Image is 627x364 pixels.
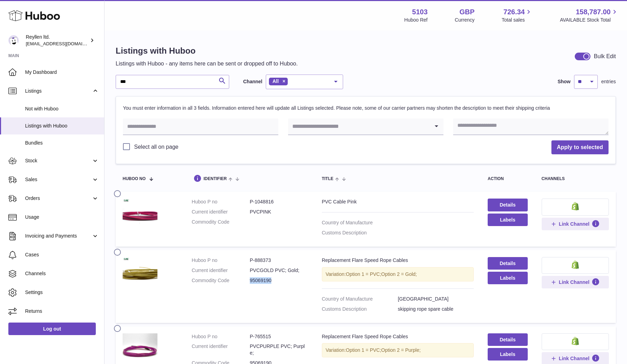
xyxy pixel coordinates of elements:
span: Option 2 = Gold; [381,271,417,277]
span: Not with Huboo [25,106,99,112]
img: Replacement Flare Speed Rope Cables [123,257,157,292]
button: Labels [488,214,528,226]
div: Bulk Edit [594,53,616,60]
div: Reyllen ltd. [26,34,88,47]
dt: Country of Manufacture [322,219,398,226]
span: Invoicing and Payments [25,233,92,239]
div: skipping rope spare cable [398,306,454,316]
dt: Current identifier [192,343,250,356]
span: Listings with Huboo [25,123,99,129]
img: shopify-small.png [572,202,579,210]
dd: 95069190 [250,277,308,284]
dt: Current identifier [192,267,250,274]
div: Currency [455,17,475,23]
span: Link Channel [559,221,589,227]
strong: GBP [459,7,474,17]
span: My Dashboard [25,69,99,76]
span: AVAILABLE Stock Total [560,17,619,23]
dt: Commodity Code [192,219,250,225]
div: action [488,177,528,181]
a: 158,787.00 AVAILABLE Stock Total [560,7,619,23]
span: title [322,177,333,181]
input: Search for option [288,118,429,134]
a: Details [488,199,528,211]
span: All [272,78,279,84]
dd: PVCGOLD PVC; Gold; [250,267,308,274]
span: Channels [25,270,99,277]
div: Variation: [322,267,474,281]
dt: Current identifier [192,209,250,215]
button: Link Channel [542,276,609,288]
div: Replacement Flare Speed Rope Cables [322,333,474,340]
span: Cases [25,251,99,258]
img: shopify-small.png [572,337,579,345]
span: [EMAIL_ADDRESS][DOMAIN_NAME] [26,41,102,46]
span: 726.34 [503,7,525,17]
a: Details [488,333,528,346]
dt: Country of Manufacture [322,296,398,302]
span: Total sales [502,17,533,23]
span: 158,787.00 [576,7,611,17]
button: Apply to selected [551,140,609,155]
div: Replacement Flare Speed Rope Cables [322,257,474,264]
div: channels [542,177,609,181]
button: Link Channel [542,218,609,230]
dt: Customs Description [322,306,398,312]
dt: Commodity Code [192,277,250,284]
img: PVC Cable Pink [123,199,157,233]
label: Channel [243,78,262,85]
span: Orders [25,195,92,202]
span: Option 1 = PVC; [346,347,381,353]
span: Settings [25,289,99,296]
dd: PVCPINK [250,209,308,215]
div: Variation: [322,343,474,357]
span: Sales [25,176,92,183]
h1: Listings with Huboo [116,45,298,56]
span: Usage [25,214,99,220]
dt: Huboo P no [192,199,250,205]
dd: P-888373 [250,257,308,264]
a: Details [488,257,528,270]
dt: Huboo P no [192,257,250,264]
a: Log out [8,323,96,335]
img: reyllen@reyllen.com [8,35,19,46]
div: PVC Cable Pink [322,199,474,205]
span: Bundles [25,140,99,146]
span: Option 2 = Purple; [381,347,420,353]
dd: PVCPURPLE PVC; Purple; [250,343,308,356]
strong: 5103 [412,7,428,17]
span: Link Channel [559,279,589,285]
div: Search for option [288,118,443,135]
span: Option 1 = PVC; [346,271,381,277]
img: shopify-small.png [572,261,579,269]
span: Huboo no [123,177,146,181]
span: Link Channel [559,355,589,362]
span: entries [601,78,616,85]
dd: [GEOGRAPHIC_DATA] [398,296,474,302]
button: Labels [488,272,528,284]
div: Huboo Ref [404,17,428,23]
dt: Customs Description [322,230,398,236]
a: 726.34 Total sales [502,7,533,23]
dd: P-765515 [250,333,308,340]
p: You must enter information in all 3 fields. Information entered here will update all Listings sel... [123,105,550,111]
button: Labels [488,348,528,361]
span: Stock [25,157,92,164]
span: Listings [25,88,92,94]
label: Select all on page [123,143,178,151]
dt: Huboo P no [192,333,250,340]
span: identifier [203,177,227,181]
p: Listings with Huboo - any items here can be sent or dropped off to Huboo. [116,60,298,68]
dd: P-1048816 [250,199,308,205]
label: Show [558,78,571,85]
span: Returns [25,308,99,315]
